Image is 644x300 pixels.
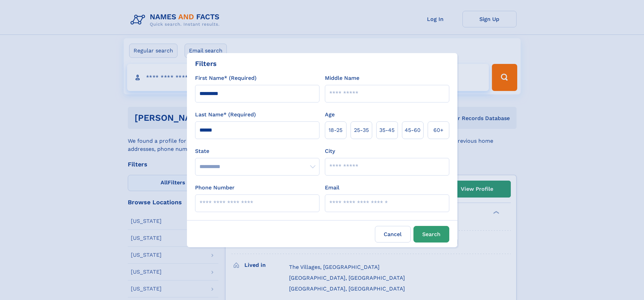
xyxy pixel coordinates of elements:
[325,147,335,155] label: City
[325,184,339,192] label: Email
[379,126,395,134] span: 35‑45
[354,126,369,134] span: 25‑35
[195,184,235,192] label: Phone Number
[413,226,449,243] button: Search
[195,111,256,119] label: Last Name* (Required)
[195,147,319,155] label: State
[195,74,257,82] label: First Name* (Required)
[375,226,411,243] label: Cancel
[195,59,217,69] div: Filters
[433,126,444,134] span: 60+
[329,126,342,134] span: 18‑25
[405,126,421,134] span: 45‑60
[325,111,335,119] label: Age
[325,74,359,82] label: Middle Name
